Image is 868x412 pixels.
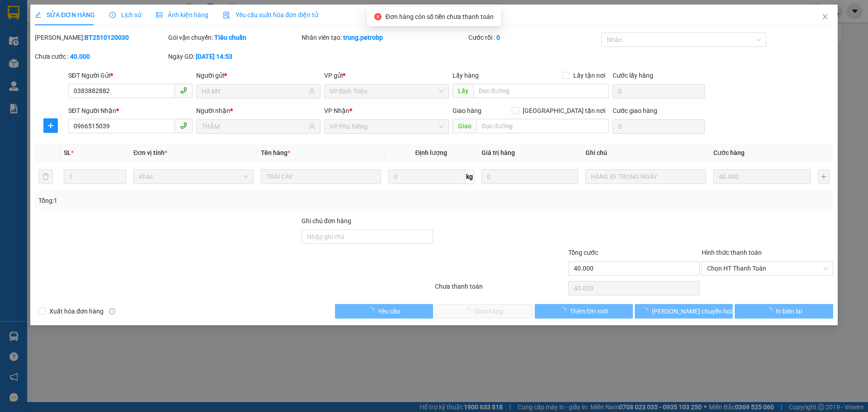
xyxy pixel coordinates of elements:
[453,107,481,114] span: Giao hàng
[435,304,533,318] button: Giao hàng
[261,169,381,184] input: VD: Bàn, Ghế
[519,106,609,116] span: [GEOGRAPHIC_DATA] tận nơi
[35,11,95,19] span: SỬA ĐƠN HÀNG
[468,33,600,42] div: Cước rồi :
[196,53,232,60] b: [DATE] 14:53
[156,12,162,18] span: picture
[223,12,230,19] img: icon
[642,308,652,314] span: loading
[582,144,710,162] th: Ghi chú
[309,123,316,130] span: user
[481,169,579,184] input: 0
[202,122,307,131] input: Tên người nhận
[330,120,443,133] span: VP Phú Riềng
[453,72,479,79] span: Lấy hàng
[70,53,90,60] b: 40.000
[38,196,335,206] div: Tổng: 1
[325,107,350,114] span: VP Nhận
[44,122,57,129] span: plus
[68,106,193,116] div: SĐT Người Nhận
[133,149,167,156] span: Đơn vị tính
[85,34,129,41] b: BT2510120030
[453,84,473,98] span: Lấy
[196,106,321,116] div: Người nhận
[613,107,657,114] label: Cước giao hàng
[139,170,248,183] span: Khác
[385,13,493,20] span: Đơn hàng còn số tiền chưa thanh toán
[415,149,448,156] span: Định lượng
[214,34,246,41] b: Tiêu chuẩn
[202,86,307,96] input: Tên người gửi
[261,149,290,156] span: Tên hàng
[570,70,609,80] span: Lấy tận nơi
[302,33,467,42] div: Nhân viên tạo:
[180,122,187,129] span: phone
[560,308,570,314] span: loading
[35,33,166,42] div: [PERSON_NAME]:
[476,119,609,133] input: Dọc đường
[302,217,351,225] label: Ghi chú đơn hàng
[180,87,187,94] span: phone
[776,306,802,316] span: In biên lai
[46,306,107,316] span: Xuất hóa đơn hàng
[613,84,705,98] input: Cước lấy hàng
[707,262,828,275] span: Chọn HT Thanh Toán
[465,169,474,184] span: kg
[330,84,443,98] span: VP Bình Triệu
[68,70,193,80] div: SĐT Người Gửi
[473,84,609,98] input: Dọc đường
[43,118,58,133] button: plus
[168,51,300,61] div: Ngày GD:
[453,119,476,133] span: Giao
[64,149,71,156] span: SL
[568,249,598,256] span: Tổng cước
[343,34,383,41] b: trung.petrobp
[196,70,321,80] div: Người gửi
[309,88,316,94] span: user
[368,308,378,314] span: loading
[109,308,115,314] span: info-circle
[818,169,830,184] button: plus
[635,304,733,318] button: [PERSON_NAME] chuyển hoàn
[535,304,633,318] button: Thêm ĐH mới
[613,72,653,79] label: Cước lấy hàng
[325,70,449,80] div: VP gửi
[481,149,515,156] span: Giá trị hàng
[713,169,811,184] input: 0
[378,306,400,316] span: Yêu cầu
[735,304,833,318] button: In biên lai
[38,169,53,184] button: delete
[613,119,705,134] input: Cước giao hàng
[35,12,41,18] span: edit
[335,304,433,318] button: Yêu cầu
[713,149,745,156] span: Cước hàng
[374,13,382,20] span: close-circle
[35,51,166,61] div: Chưa cước :
[586,169,706,184] input: Ghi Chú
[302,229,433,244] input: Ghi chú đơn hàng
[434,281,567,297] div: Chưa thanh toán
[109,11,142,19] span: Lịch sử
[652,306,738,316] span: [PERSON_NAME] chuyển hoàn
[821,13,829,20] span: close
[223,11,318,19] span: Yêu cầu xuất hóa đơn điện tử
[496,34,500,41] b: 0
[570,306,608,316] span: Thêm ĐH mới
[702,249,762,256] label: Hình thức thanh toán
[109,12,116,18] span: clock-circle
[766,308,776,314] span: loading
[168,33,300,42] div: Gói vận chuyển:
[156,11,208,19] span: Ảnh kiện hàng
[812,5,838,30] button: Close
